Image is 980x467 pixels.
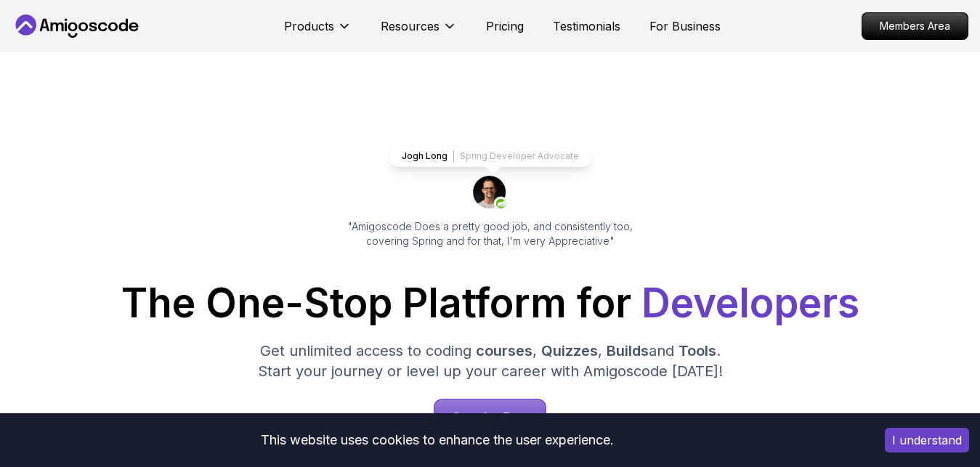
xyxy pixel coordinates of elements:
[12,283,968,323] h1: The One-Stop Platform for
[460,150,579,162] p: Spring Developer Advocate
[381,17,440,35] p: Resources
[402,150,448,162] p: Jogh Long
[862,13,968,39] p: Members Area
[649,17,721,35] a: For Business
[541,342,598,360] span: Quizzes
[284,17,334,35] p: Products
[381,17,457,46] button: Resources
[679,342,716,360] span: Tools
[11,424,863,456] div: This website uses cookies to enhance the user experience.
[434,399,546,434] p: Start for Free
[553,17,620,35] a: Testimonials
[486,17,524,35] a: Pricing
[476,342,532,360] span: courses
[328,219,653,248] p: "Amigoscode Does a pretty good job, and consistently too, covering Spring and for that, I'm very ...
[641,279,859,327] span: Developers
[246,341,734,381] p: Get unlimited access to coding , , and . Start your journey or level up your career with Amigosco...
[885,428,969,452] button: Accept cookies
[284,17,352,46] button: Products
[473,176,508,211] img: josh long
[434,399,546,435] a: Start for Free
[862,12,968,40] a: Members Area
[607,342,649,360] span: Builds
